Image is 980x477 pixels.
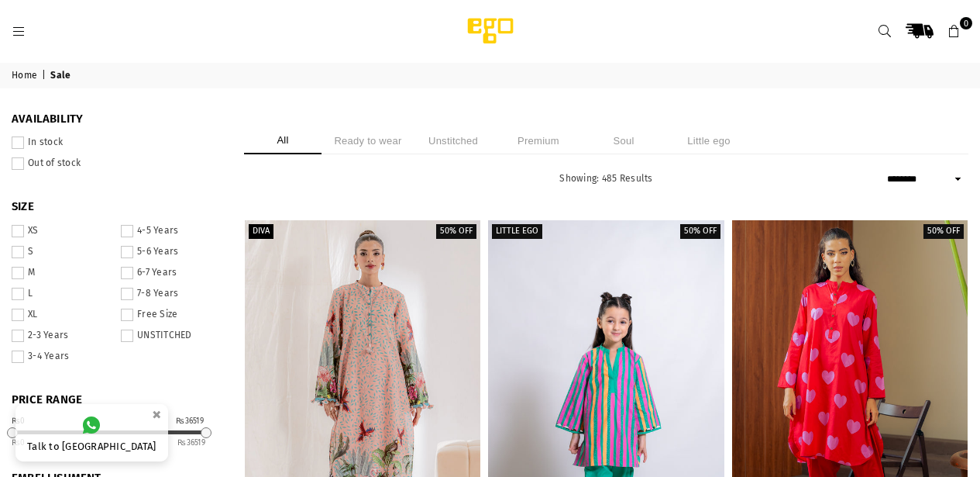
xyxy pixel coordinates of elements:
[329,127,407,154] li: Ready to wear
[15,404,168,461] a: Talk to [GEOGRAPHIC_DATA]
[12,330,112,342] label: 2-3 Years
[121,246,221,258] label: 5-6 Years
[177,438,205,448] ins: 36519
[923,224,964,239] label: 50% off
[414,127,492,154] li: Unstitched
[12,246,112,258] label: S
[12,112,221,127] span: Availability
[12,157,221,170] label: Out of stock
[50,70,73,82] span: Sale
[12,137,221,149] label: In stock
[244,127,322,154] li: All
[12,225,112,237] label: XS
[500,127,577,154] li: Premium
[147,402,166,427] button: ×
[12,392,221,408] span: PRICE RANGE
[12,70,40,82] a: Home
[121,288,221,300] label: 7-8 Years
[42,70,48,82] span: |
[436,224,476,239] label: 50% off
[12,351,112,363] label: 3-4 Years
[249,224,273,239] label: Diva
[121,309,221,321] label: Free Size
[670,127,748,154] li: Little ego
[12,309,112,321] label: XL
[121,225,221,237] label: 4-5 Years
[492,224,542,239] label: Little EGO
[680,224,720,239] label: 50% off
[559,173,652,184] span: Showing: 485 Results
[12,288,112,300] label: L
[871,17,899,45] a: Search
[12,438,26,448] ins: 0
[425,16,556,47] img: Ego
[121,267,221,279] label: 6-7 Years
[585,127,662,154] li: Soul
[960,17,972,29] span: 0
[12,199,221,215] span: SIZE
[940,17,968,45] a: 0
[5,25,33,36] a: Menu
[12,267,112,279] label: M
[12,417,26,425] div: ₨0
[121,330,221,342] label: UNSTITCHED
[176,417,204,425] div: ₨36519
